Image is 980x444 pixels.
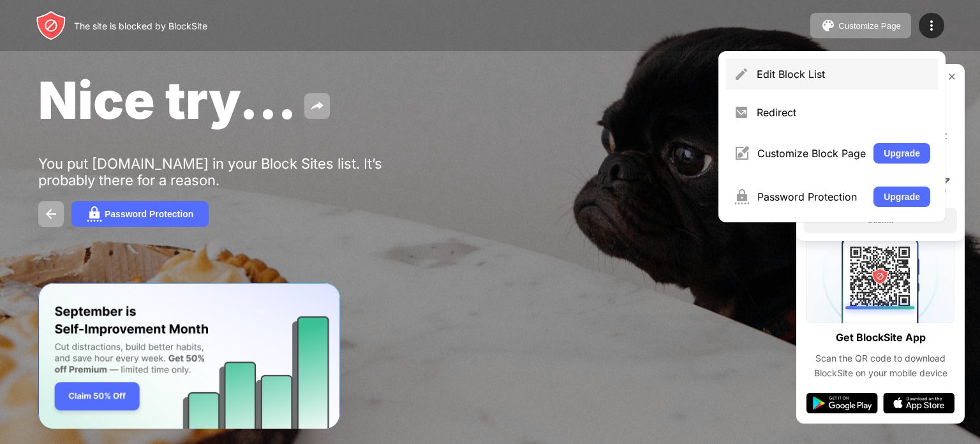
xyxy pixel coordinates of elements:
img: menu-pencil.svg [734,66,749,82]
img: menu-password.svg [734,189,750,204]
img: header-logo.svg [36,10,66,41]
img: menu-redirect.svg [734,105,749,120]
div: Customize Block Page [757,147,866,160]
div: Scan the QR code to download BlockSite on your mobile device [806,351,954,380]
button: Upgrade [873,187,930,207]
div: Redirect [757,106,930,119]
img: share.svg [309,98,325,114]
img: menu-customize.svg [734,146,750,161]
div: You put [DOMAIN_NAME] in your Block Sites list. It’s probably there for a reason. [38,155,433,188]
div: Customize Page [838,21,901,31]
span: Nice try... [38,69,297,131]
img: rate-us-close.svg [947,72,957,82]
img: back.svg [43,206,59,222]
img: pallet.svg [820,18,836,33]
img: password.svg [87,206,102,222]
img: google-play.svg [806,393,878,413]
button: Password Protection [71,201,209,227]
div: Get BlockSite App [836,328,926,347]
div: The site is blocked by BlockSite [74,20,207,31]
img: menu-icon.svg [924,18,939,33]
iframe: Banner [38,283,340,429]
div: Edit Block List [757,68,930,80]
div: Password Protection [105,209,193,219]
button: Upgrade [873,143,930,164]
img: app-store.svg [883,393,954,413]
div: Password Protection [757,190,866,203]
button: Customize Page [810,13,911,38]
